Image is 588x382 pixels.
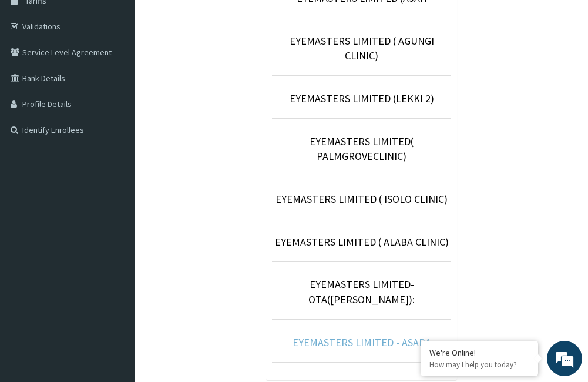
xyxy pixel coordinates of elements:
[310,135,414,163] a: EYEMASTERS LIMITED( PALMGROVECLINIC)
[275,192,448,206] a: EYEMASTERS LIMITED ( ISOLO CLINIC)
[429,360,529,370] p: How may I help you today?
[193,6,221,34] div: Minimize live chat window
[6,256,224,297] textarea: Type your message and hit 'Enter'
[22,59,48,88] img: d_794563401_company_1708531726252_794563401
[429,347,529,358] div: We're Online!
[290,34,434,63] a: EYEMASTERS LIMITED ( AGUNGI CLINIC)
[68,116,162,234] span: We're online!
[308,277,415,306] a: EYEMASTERS LIMITED-OTA([PERSON_NAME]):
[290,92,434,105] a: EYEMASTERS LIMITED (LEKKI 2)
[275,235,449,249] a: EYEMASTERS LIMITED ( ALABA CLINIC)
[61,66,197,81] div: Chat with us now
[293,336,431,349] a: EYEMASTERS LIMITED - ASABA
